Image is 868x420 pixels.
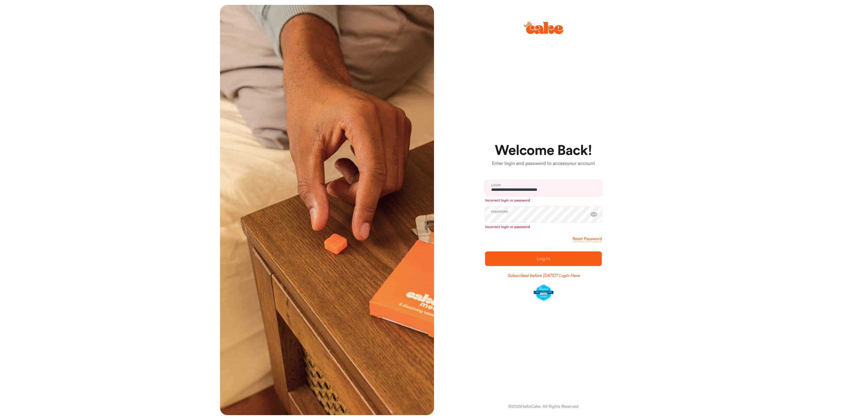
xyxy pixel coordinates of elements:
span: Log In [537,256,550,261]
p: Enter login and password to access your account [485,160,602,167]
img: legit-script-certified.png [534,284,553,301]
button: Log In [485,251,602,266]
p: Incorrect login or password [485,225,602,229]
a: Reset Password [573,236,602,242]
div: © 2025 HelloCake. All Rights Reserved [508,404,578,410]
h1: Welcome Back! [485,143,602,158]
a: Subscribed before [DATE]? Login Here [508,273,580,279]
p: Incorrect login or password [485,198,602,203]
